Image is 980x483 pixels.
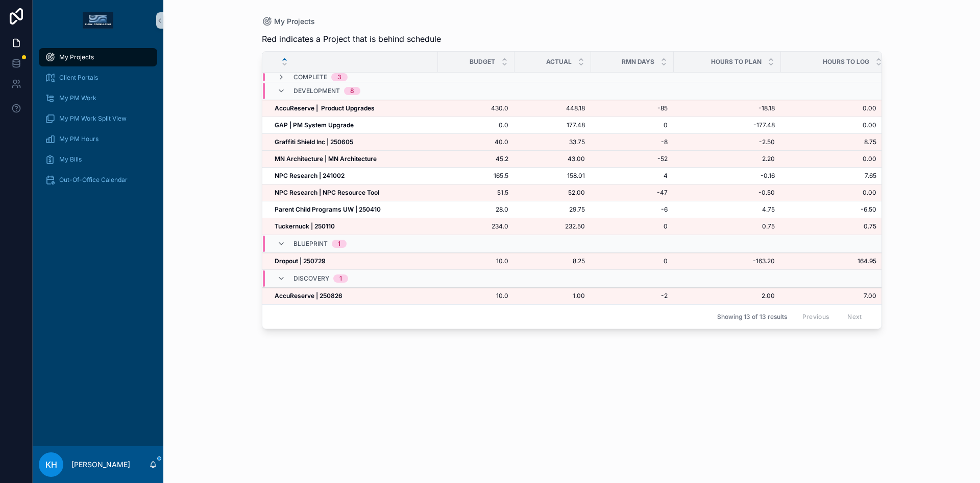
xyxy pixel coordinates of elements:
span: My PM Work Split View [59,114,127,123]
a: -2 [597,292,668,300]
div: 3 [337,73,341,81]
a: My Projects [262,16,315,27]
a: MN Architecture | MN Architecture [275,155,432,163]
span: 0.00 [781,189,876,197]
a: -163.20 [680,257,775,265]
a: AccuReserve | 250826 [275,292,432,300]
span: 158.01 [521,172,585,180]
span: 0 [597,121,668,129]
a: My Bills [39,150,157,169]
a: 0 [597,257,668,265]
a: 10.0 [444,257,508,265]
a: -6.50 [781,205,876,214]
a: 10.0 [444,292,508,300]
a: 0.0 [444,121,508,129]
a: 8.25 [521,257,585,265]
span: Blueprint [293,240,328,248]
a: Dropout | 250729 [275,257,432,265]
a: -8 [597,138,668,146]
span: 43.00 [521,155,585,163]
span: Showing 13 of 13 results [717,313,787,321]
span: My Bills [59,155,82,164]
a: NPC Research | NPC Resource Tool [275,189,432,197]
span: 4.75 [680,205,775,214]
a: -0.16 [680,172,775,180]
span: My Projects [59,53,94,61]
span: 164.95 [781,257,876,265]
a: Client Portals [39,68,157,87]
a: -85 [597,104,668,112]
div: scrollable content [33,41,163,202]
span: 0 [597,222,668,231]
div: 1 [338,240,340,248]
a: -52 [597,155,668,163]
a: 51.5 [444,189,508,197]
a: 33.75 [521,138,585,146]
span: 40.0 [444,138,508,146]
a: -6 [597,205,668,214]
span: -47 [597,189,668,197]
a: 165.5 [444,172,508,180]
a: 52.00 [521,189,585,197]
a: -177.48 [680,121,775,129]
a: My PM Work [39,89,157,107]
a: 232.50 [521,222,585,231]
span: Hours to Log [823,58,869,66]
a: 2.00 [680,292,775,300]
a: Out-Of-Office Calendar [39,171,157,189]
span: 29.75 [521,205,585,214]
a: 0.75 [680,222,775,231]
span: Budget [470,58,495,66]
strong: AccuReserve | Product Upgrades [275,104,375,112]
span: Client Portals [59,74,98,82]
a: 8.75 [781,138,876,146]
a: Graffiti Shield Inc | 250605 [275,138,432,146]
a: 7.65 [781,172,876,180]
span: Complete [293,73,327,81]
div: 1 [339,274,342,283]
a: 45.2 [444,155,508,163]
span: 177.48 [521,121,585,129]
span: 1.00 [521,292,585,300]
a: 0.00 [781,104,876,112]
span: Out-Of-Office Calendar [59,176,128,184]
a: -0.50 [680,189,775,197]
span: RMN Days [622,58,654,66]
a: 2.20 [680,155,775,163]
a: 0.00 [781,121,876,129]
span: Discovery [293,274,329,283]
span: KH [45,458,57,471]
span: Hours to Plan [711,58,762,66]
strong: GAP | PM System Upgrade [275,121,354,129]
span: 0.00 [781,155,876,163]
a: -2.50 [680,138,775,146]
p: [PERSON_NAME] [71,459,130,470]
span: 234.0 [444,222,508,231]
span: Development [293,87,340,95]
strong: Dropout | 250729 [275,257,326,265]
a: 448.18 [521,104,585,112]
span: Actual [546,58,572,66]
